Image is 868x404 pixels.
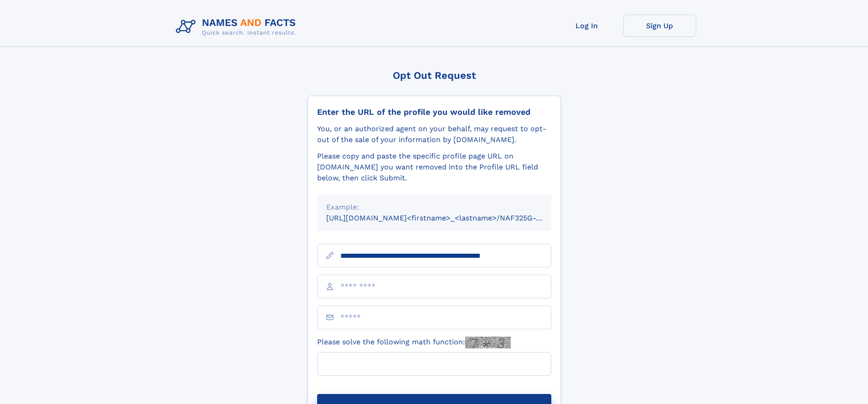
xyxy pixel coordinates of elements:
div: Example: [326,202,542,213]
div: Opt Out Request [308,70,561,81]
div: Please copy and paste the specific profile page URL on [DOMAIN_NAME] you want removed into the Pr... [317,151,551,184]
a: Sign Up [623,15,696,37]
div: Enter the URL of the profile you would like removed [317,107,551,117]
label: Please solve the following math function: [317,337,511,348]
a: Log In [550,15,623,37]
div: You, or an authorized agent on your behalf, may request to opt-out of the sale of your informatio... [317,123,551,145]
small: [URL][DOMAIN_NAME]<firstname>_<lastname>/NAF325G-xxxxxxxx [326,214,569,222]
img: Logo Names and Facts [172,15,303,39]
